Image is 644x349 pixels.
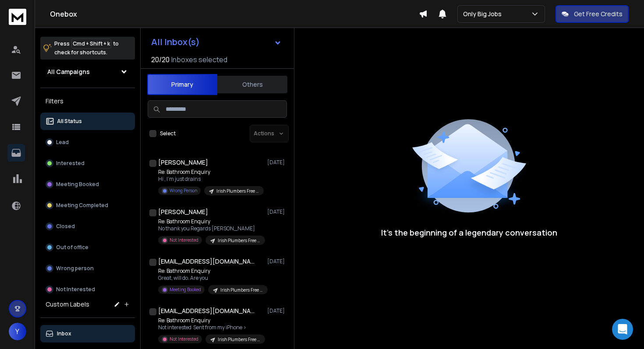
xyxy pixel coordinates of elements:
p: Irish Plumbers Free Trial [218,237,260,244]
button: Inbox [40,325,135,342]
label: Select [160,130,176,137]
p: Re: Bathroom Enquiry [158,218,263,225]
p: Interested [56,160,85,167]
button: Not Interested [40,281,135,298]
span: Cmd + Shift + k [71,39,111,49]
p: Not Interested [56,286,95,293]
button: Closed [40,218,135,235]
h3: Custom Labels [46,300,89,309]
p: Inbox [57,330,71,337]
h1: All Inbox(s) [151,38,200,46]
button: All Campaigns [40,63,135,81]
button: Out of office [40,239,135,256]
button: Others [217,75,287,94]
h1: [EMAIL_ADDRESS][DOMAIN_NAME] [158,257,255,266]
h3: Inboxes selected [171,54,227,65]
p: Irish Plumbers Free Trial [216,188,258,194]
p: Re: Bathroom Enquiry [158,317,263,324]
p: All Status [57,118,82,125]
button: All Inbox(s) [144,33,289,51]
p: Wrong person [56,265,94,272]
p: [DATE] [267,159,287,166]
p: Irish Plumbers Free Trial [218,336,260,343]
h1: All Campaigns [47,67,90,76]
button: Meeting Booked [40,176,135,193]
p: Get Free Credits [574,10,623,18]
h1: Onebox [50,9,419,19]
p: Out of office [56,244,88,251]
p: Irish Plumbers Free Trial [220,287,262,293]
span: 20 / 20 [151,54,170,65]
p: Closed [56,223,75,230]
p: Lead [56,139,69,146]
button: Y [9,323,26,340]
p: No thank you Regards [PERSON_NAME] [158,225,263,232]
h3: Filters [40,95,135,107]
p: Not Interested [170,237,198,243]
p: It’s the beginning of a legendary conversation [381,226,557,239]
p: Not interested Sent from my iPhone > [158,324,263,331]
p: [DATE] [267,208,287,215]
img: logo [9,9,26,25]
button: Meeting Completed [40,197,135,214]
p: Press to check for shortcuts. [54,39,119,57]
div: Open Intercom Messenger [612,319,633,340]
button: Primary [147,74,217,95]
p: Meeting Booked [170,286,201,293]
p: Not Interested [170,336,198,342]
p: Hi , I’m just drains [158,176,263,183]
h1: [EMAIL_ADDRESS][DOMAIN_NAME] [158,307,255,315]
button: Interested [40,155,135,172]
h1: [PERSON_NAME] [158,158,208,167]
p: [DATE] [267,307,287,314]
button: Get Free Credits [556,5,629,23]
h1: [PERSON_NAME] [158,208,208,216]
p: Wrong Person [170,187,197,194]
p: Meeting Completed [56,202,108,209]
p: Re: Bathroom Enquiry [158,268,263,275]
button: All Status [40,113,135,130]
p: Great, will do. Are you [158,275,263,282]
p: Meeting Booked [56,181,99,188]
button: Lead [40,134,135,151]
p: [DATE] [267,258,287,265]
button: Wrong person [40,260,135,277]
p: Only Big Jobs [463,10,505,18]
p: Re: Bathroom Enquiry [158,169,263,176]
